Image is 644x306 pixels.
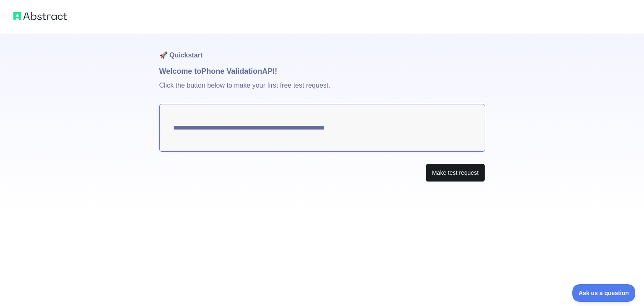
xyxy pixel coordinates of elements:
[426,163,485,182] button: Make test request
[13,10,67,22] img: Abstract logo
[159,77,485,104] p: Click the button below to make your first free test request.
[572,284,636,302] iframe: Toggle Customer Support
[159,34,485,65] h1: 🚀 Quickstart
[159,65,485,77] h1: Welcome to Phone Validation API!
